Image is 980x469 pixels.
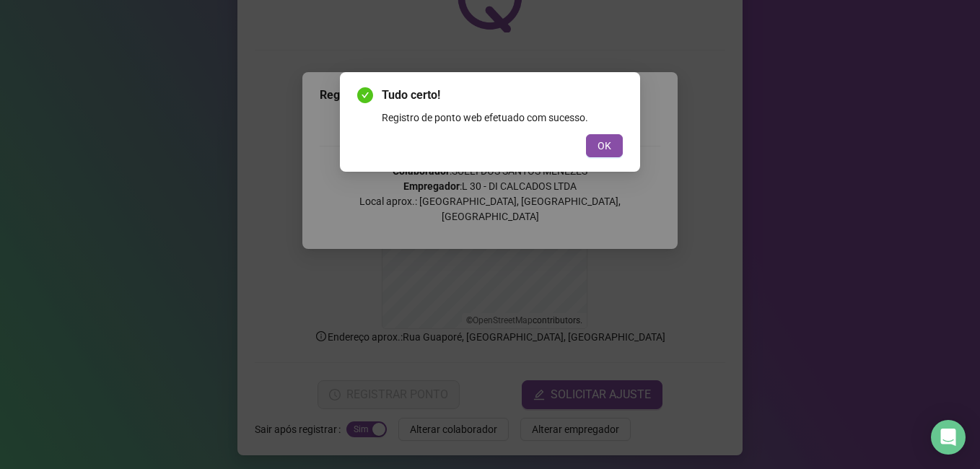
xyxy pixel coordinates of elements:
[586,134,623,157] button: OK
[598,138,611,154] span: OK
[931,420,966,455] div: Open Intercom Messenger
[382,110,623,126] div: Registro de ponto web efetuado com sucesso.
[382,87,623,104] span: Tudo certo!
[357,87,373,103] span: check-circle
